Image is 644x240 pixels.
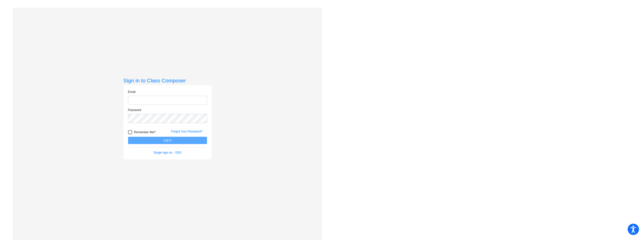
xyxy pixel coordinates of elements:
label: Password [128,108,141,112]
a: Forgot Your Password? [171,130,203,133]
span: Remember Me? [134,129,156,135]
label: Email [128,90,136,94]
button: Log In [128,137,207,144]
a: Single sign on - SSO [153,151,181,154]
h3: Sign in to Class Composer [124,77,212,84]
